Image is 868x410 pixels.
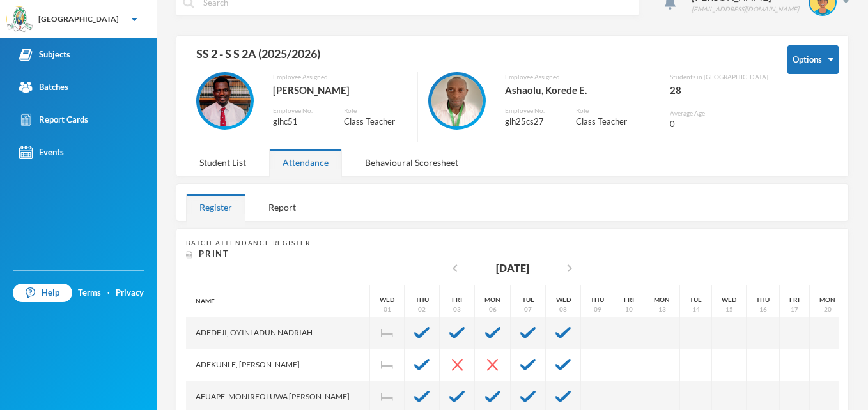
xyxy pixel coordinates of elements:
div: [EMAIL_ADDRESS][DOMAIN_NAME] [692,4,799,14]
div: Class Teacher [344,116,407,128]
div: Employee No. [505,106,557,116]
div: Fri [789,295,800,305]
div: 14 [692,305,700,314]
div: [DATE] [496,261,529,276]
div: Mon [484,295,500,305]
div: SS 2 - S S 2A (2025/2026) [186,45,768,72]
div: Thu [756,295,770,305]
div: Average Age [670,109,768,118]
img: EMPLOYEE [199,75,251,126]
span: Batch Attendance Register [186,239,311,247]
div: Report Cards [19,113,88,126]
div: 07 [524,305,532,314]
div: Attendance [269,149,342,176]
div: 28 [670,82,768,98]
div: [PERSON_NAME] [273,82,408,98]
div: Role [344,106,407,116]
div: Adedeji, Oyinladun Nadriah [186,317,370,349]
span: Print [199,248,229,259]
button: Options [787,45,839,74]
div: 0 [670,118,768,131]
i: chevron_right [562,261,577,276]
div: 15 [725,305,733,314]
img: EMPLOYEE [431,75,483,126]
div: Student List [186,149,260,176]
div: Report [255,194,309,221]
div: Subjects [19,48,70,61]
div: Thu [591,295,604,305]
div: Fri [452,295,462,305]
div: 10 [625,305,633,314]
div: Class Teacher [576,116,639,128]
div: Register [186,194,245,221]
a: Terms [78,287,101,300]
div: 06 [489,305,497,314]
div: Independence Day [370,317,405,349]
div: Students in [GEOGRAPHIC_DATA] [670,72,768,82]
div: [GEOGRAPHIC_DATA] [38,13,119,25]
div: Mon [819,295,835,305]
div: Adekunle, [PERSON_NAME] [186,349,370,381]
div: Events [19,146,64,159]
div: Employee Assigned [273,72,408,82]
div: 17 [791,305,798,314]
div: 16 [759,305,767,314]
a: Help [13,284,72,303]
div: · [107,287,110,300]
div: glhc51 [273,116,325,128]
div: Ashaolu, Korede E. [505,82,640,98]
div: Independence Day [370,349,405,381]
div: Thu [415,295,429,305]
div: Wed [722,295,736,305]
div: 03 [453,305,461,314]
div: 08 [559,305,567,314]
div: Wed [380,295,394,305]
div: Behavioural Scoresheet [352,149,472,176]
img: logo [7,7,33,33]
div: Employee Assigned [505,72,640,82]
a: Privacy [116,287,144,300]
div: 02 [418,305,426,314]
div: 01 [384,305,391,314]
div: glh25cs27 [505,116,557,128]
div: Fri [624,295,634,305]
div: Name [186,285,370,317]
div: 20 [824,305,832,314]
div: Tue [522,295,534,305]
i: chevron_left [447,261,463,276]
div: Employee No. [273,106,325,116]
div: Tue [690,295,702,305]
div: Mon [654,295,670,305]
div: Role [576,106,639,116]
div: 13 [658,305,666,314]
div: 09 [594,305,601,314]
div: Batches [19,80,68,94]
div: Wed [556,295,571,305]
